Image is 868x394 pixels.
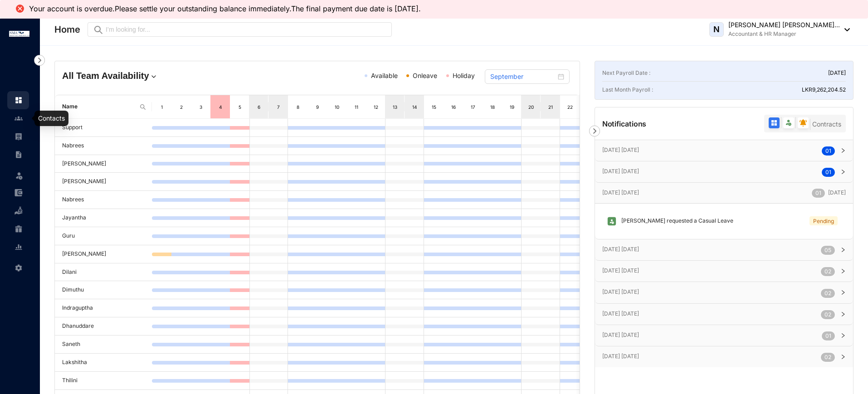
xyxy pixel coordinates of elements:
[602,266,821,275] p: [DATE] [DATE]
[813,217,834,225] p: Pending
[508,102,516,112] div: 19
[821,353,835,362] sup: 02
[413,72,437,79] span: Onleave
[595,183,853,203] div: [DATE] [DATE]01[DATE]
[55,137,152,155] td: Nabrees
[825,169,829,175] span: 0
[828,354,831,360] span: 2
[55,317,152,336] td: Dhanuddare
[469,102,477,112] div: 17
[602,118,647,129] p: Notifications
[595,161,853,182] div: [DATE] [DATE]01
[158,102,166,112] div: 1
[840,247,846,253] span: right
[819,190,821,196] span: 1
[824,354,828,360] span: 0
[828,268,831,275] span: 2
[106,24,386,34] input: I’m looking for...
[236,102,244,112] div: 5
[7,91,29,109] li: Home
[34,55,45,66] img: nav-icon-right.af6afadce00d159da59955279c43614e.svg
[617,216,733,226] p: [PERSON_NAME] requested a Casual Leave
[770,119,778,126] img: filter-all-active.b2ddab8b6ac4e993c5f19a95c6f397f4.svg
[802,85,846,94] p: LKR 9,262,204.52
[453,72,475,79] span: Holiday
[149,72,158,81] img: dropdown.780994ddfa97fca24b89f58b1de131fa.svg
[812,188,846,198] p: [DATE]
[15,3,25,14] img: alert-icon-error.ae2eb8c10aa5e3dc951a89517520af3a.svg
[55,245,152,263] td: [PERSON_NAME]
[840,333,846,338] span: right
[372,102,380,112] div: 12
[55,263,152,282] td: Dilani
[62,102,136,111] span: Name
[7,146,29,164] li: Contracts
[178,102,185,112] div: 2
[840,169,846,175] span: right
[595,346,853,367] div: [DATE] [DATE]02
[822,331,835,340] sup: 01
[15,96,23,104] img: home.c6720e0a13eba0172344.svg
[602,331,822,340] p: [DATE] [DATE]
[589,126,600,136] img: nav-icon-right.af6afadce00d159da59955279c43614e.svg
[54,23,80,36] p: Home
[602,146,822,155] p: [DATE] [DATE]
[15,225,23,233] img: gratuity-unselected.a8c340787eea3cf492d7.svg
[602,167,822,176] p: [DATE] [DATE]
[7,220,29,238] li: Gratuity
[829,147,831,154] span: 1
[812,189,825,198] sup: 01
[255,102,263,112] div: 6
[821,267,835,276] sup: 02
[602,287,821,297] p: [DATE] [DATE]
[488,102,496,112] div: 18
[595,140,853,161] div: [DATE] [DATE]01
[15,171,24,180] img: leave-unselected.2934df6273408c3f84d9.svg
[62,69,232,82] h4: All Team Availability
[7,109,29,127] li: Contacts
[15,189,23,197] img: expense-unselected.2edcf0507c847f3e9e96.svg
[840,148,846,153] span: right
[602,352,821,361] p: [DATE] [DATE]
[450,102,458,112] div: 16
[411,102,419,112] div: 14
[7,184,29,202] li: Expenses
[824,311,828,318] span: 0
[828,247,831,253] span: 5
[430,102,438,112] div: 15
[371,72,398,79] span: Available
[7,238,29,256] li: Reports
[217,102,224,112] div: 4
[595,282,853,303] div: [DATE] [DATE]02
[15,243,23,251] img: report-unselected.e6a6b4230fc7da01f883.svg
[15,151,23,159] img: contract-unselected.99e2b2107c0a7dd48938.svg
[55,119,152,137] td: Support
[728,20,840,29] p: [PERSON_NAME] [PERSON_NAME]...
[602,188,812,197] p: [DATE] [DATE]
[15,264,23,272] img: settings-unselected.1febfda315e6e19643a1.svg
[815,190,819,196] span: 0
[821,246,835,255] sup: 05
[490,72,556,82] input: Select month
[333,102,341,112] div: 10
[139,103,146,111] img: search.8ce656024d3affaeffe32e5b30621cb7.svg
[314,102,322,112] div: 9
[713,25,720,34] span: N
[840,290,846,295] span: right
[821,310,835,319] sup: 02
[828,68,846,78] p: [DATE]
[821,289,835,298] sup: 02
[55,191,152,209] td: Nabrees
[197,102,205,112] div: 3
[527,102,535,112] div: 20
[15,207,23,215] img: loan-unselected.d74d20a04637f2d15ab5.svg
[55,336,152,354] td: Saneth
[825,147,829,154] span: 0
[822,146,835,156] sup: 01
[602,309,821,318] p: [DATE] [DATE]
[728,29,840,39] p: Accountant & HR Manager
[275,102,283,112] div: 7
[607,216,617,226] img: leave.374b2f88bfaf12c8fe9851573f569098.svg
[602,245,821,254] p: [DATE] [DATE]
[829,332,831,339] span: 1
